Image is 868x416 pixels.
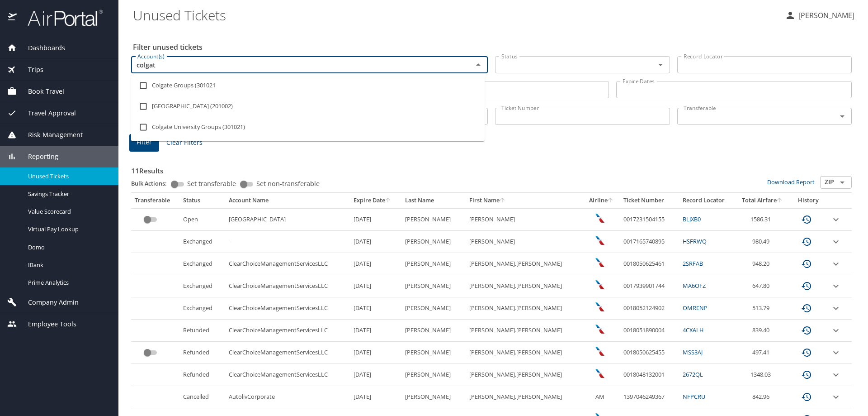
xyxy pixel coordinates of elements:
a: 2SRFAB [683,259,703,268]
a: 2672QL [683,370,703,378]
th: Status [179,193,225,208]
td: Refunded [179,320,225,342]
a: BLJXB0 [683,215,701,223]
td: Exchanged [179,253,225,275]
td: 0018051890004 [620,320,679,342]
td: [PERSON_NAME] [401,364,466,386]
li: Colgate Groups (301021 [131,75,485,96]
td: 0018048132001 [620,364,679,386]
h1: Unused Tickets [133,1,778,29]
img: American Airlines [595,347,604,356]
td: [DATE] [350,320,401,342]
td: [PERSON_NAME].[PERSON_NAME] [466,386,583,408]
td: [PERSON_NAME] [401,208,466,230]
td: [PERSON_NAME].[PERSON_NAME] [466,275,583,297]
td: 0017165740895 [620,231,679,253]
td: - [225,231,350,253]
td: [DATE] [350,253,401,275]
td: [PERSON_NAME] [401,342,466,364]
td: ClearChoiceManagementServicesLLC [225,320,350,342]
td: 1397046249367 [620,386,679,408]
td: 0018050625455 [620,342,679,364]
td: 980.49 [735,231,790,253]
button: expand row [830,392,841,402]
td: ClearChoiceManagementServicesLLC [225,253,350,275]
img: American Airlines [595,280,604,289]
th: Record Locator [679,193,735,208]
td: Cancelled [179,386,225,408]
td: Refunded [179,364,225,386]
th: Ticket Number [620,193,679,208]
li: [GEOGRAPHIC_DATA] (201002) [131,96,485,117]
td: Exchanged [179,275,225,297]
td: AutolivCorporate [225,386,350,408]
td: [PERSON_NAME].[PERSON_NAME] [466,253,583,275]
td: 0017231504155 [620,208,679,230]
th: Last Name [401,193,466,208]
td: 948.20 [735,253,790,275]
span: Value Scorecard [28,207,108,216]
td: ClearChoiceManagementServicesLLC [225,275,350,297]
span: IBank [28,261,108,269]
td: [PERSON_NAME].[PERSON_NAME] [466,364,583,386]
td: 0018052124902 [620,297,679,320]
td: 0017939901744 [620,275,679,297]
td: [PERSON_NAME] [466,231,583,253]
button: Close [472,58,485,71]
button: sort [385,198,392,204]
div: Transferable [135,196,176,205]
td: [DATE] [350,364,401,386]
span: Unused Tickets [28,172,108,181]
li: Colgate University Groups (301021) [131,117,485,138]
img: American Airlines [595,369,604,378]
span: AM [595,392,604,401]
td: 842.96 [735,386,790,408]
th: Account Name [225,193,350,208]
td: 0018050625461 [620,253,679,275]
td: ClearChoiceManagementServicesLLC [225,364,350,386]
button: sort [608,198,614,204]
p: [PERSON_NAME] [796,10,854,21]
td: 1586.31 [735,208,790,230]
p: Bulk Actions: [131,179,174,187]
td: [PERSON_NAME] [401,253,466,275]
span: Company Admin [17,297,79,307]
button: Filter [129,134,159,152]
td: [PERSON_NAME] [401,275,466,297]
span: Reporting [17,152,58,162]
button: sort [777,198,783,204]
td: 497.41 [735,342,790,364]
span: Risk Management [17,130,83,140]
img: airportal-logo.png [18,9,103,27]
button: Open [836,110,849,123]
th: First Name [466,193,583,208]
td: Refunded [179,342,225,364]
td: [GEOGRAPHIC_DATA] [225,208,350,230]
span: Set non-transferable [256,181,320,187]
td: [PERSON_NAME] [401,386,466,408]
span: Domo [28,243,108,252]
td: 839.40 [735,320,790,342]
img: icon-airportal.png [8,9,18,27]
span: Trips [17,65,43,75]
td: [DATE] [350,208,401,230]
td: [PERSON_NAME] [401,231,466,253]
span: Virtual Pay Lookup [28,225,108,234]
td: [DATE] [350,342,401,364]
th: Total Airfare [735,193,790,208]
a: 4CXALH [683,326,703,334]
td: [DATE] [350,231,401,253]
img: American Airlines [595,325,604,334]
td: Exchanged [179,297,225,320]
td: ClearChoiceManagementServicesLLC [225,342,350,364]
td: [PERSON_NAME] [401,297,466,320]
td: 1348.03 [735,364,790,386]
span: Travel Approval [17,108,76,118]
button: Open [654,58,667,71]
button: expand row [830,347,841,358]
h3: 11 Results [131,160,852,176]
h2: Filter unused tickets [133,40,854,54]
td: [PERSON_NAME].[PERSON_NAME] [466,320,583,342]
td: [DATE] [350,386,401,408]
button: expand row [830,325,841,336]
